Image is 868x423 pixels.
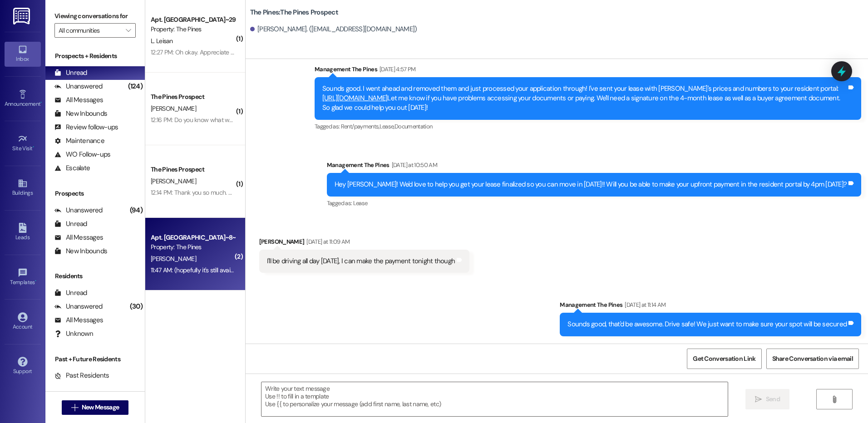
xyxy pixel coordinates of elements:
div: Hey [PERSON_NAME]! We'd love to help you get your lease finalized so you can move in [DATE]!! Wil... [335,180,847,189]
div: Apt. [GEOGRAPHIC_DATA]~8~B, 1 The Pines (Women's) North [151,233,235,242]
div: 11:47 AM: (hopefully it's still available?) [151,266,247,274]
div: Prospects [45,189,145,198]
div: Unknown [54,329,93,339]
button: Get Conversation Link [687,349,761,369]
div: The Pines Prospect [151,165,235,174]
div: Maintenance [54,136,104,146]
div: [PERSON_NAME] [259,237,469,250]
div: [DATE] at 10:50 AM [390,160,437,170]
span: [PERSON_NAME] [151,255,196,263]
div: Unread [54,68,87,78]
div: Tagged as: [315,120,861,133]
span: L. Leisan [151,37,173,45]
div: (124) [126,79,145,93]
i:  [755,396,762,403]
span: Lease , [380,123,395,130]
span: • [35,278,36,284]
button: Share Conversation via email [766,349,859,369]
a: Account [5,310,41,334]
span: Get Conversation Link [693,354,755,364]
div: 12:14 PM: Thank you so much. The cleaner is here. We are in 28. [151,188,315,197]
div: Management The Pines [315,64,861,77]
a: Leads [5,220,41,245]
div: Property: The Pines [151,25,235,34]
span: [PERSON_NAME] [151,177,196,185]
a: [URL][DOMAIN_NAME] [322,93,388,103]
img: ResiDesk Logo [13,8,32,25]
i:  [831,396,838,403]
div: Past Residents [54,371,109,380]
span: • [40,99,42,106]
a: Inbox [5,42,41,66]
a: Templates • [5,265,41,290]
div: [DATE] at 11:09 AM [304,237,350,246]
div: Unread [54,219,87,229]
div: New Inbounds [54,246,107,256]
a: Buildings [5,176,41,200]
div: The Pines Prospect [151,92,235,102]
a: Site Visit • [5,131,41,156]
span: New Message [82,403,119,412]
div: Review follow-ups [54,123,118,132]
span: Lease [353,199,368,207]
div: Tagged as: [327,197,861,210]
div: [DATE] at 11:14 AM [622,300,666,310]
div: WO Follow-ups [54,150,110,159]
span: Documentation [395,123,433,130]
div: [PERSON_NAME]. ([EMAIL_ADDRESS][DOMAIN_NAME]) [250,25,417,34]
div: 12:27 PM: Oh okay. Appreciate it Sir. By the way do you have my address? If not it's : [STREET_AD... [151,48,587,56]
div: Sounds good, that'd be awesome. Drive safe! We just want to make sure your spot will be secured [567,320,847,329]
input: All communities [59,23,121,38]
div: (30) [128,300,145,314]
a: Support [5,354,41,379]
div: I'll be driving all day [DATE], I can make the payment tonight though [267,256,455,266]
div: Unanswered [54,302,103,311]
div: Apt. [GEOGRAPHIC_DATA]~29~D, 1 The Pines (Men's) South [151,15,235,25]
div: Escalate [54,163,90,173]
div: Management The Pines [560,300,861,313]
div: Future Residents [54,384,116,394]
span: • [33,144,34,150]
b: The Pines: The Pines Prospect [250,8,338,17]
div: New Inbounds [54,109,107,118]
span: Rent/payments , [341,123,380,130]
div: 12:16 PM: Do you know what was left? I thought I got everything. [151,116,316,124]
div: Sounds good. I went ahead and removed them and just processed your application through! I've sent... [322,84,847,113]
i:  [71,404,78,411]
div: Unread [54,288,87,298]
div: [DATE] 4:57 PM [377,64,416,74]
label: Viewing conversations for [54,9,136,23]
div: Past + Future Residents [45,354,145,364]
div: Management The Pines [327,160,861,173]
span: Share Conversation via email [772,354,853,364]
div: All Messages [54,315,103,325]
button: New Message [62,400,129,415]
span: Send [766,394,780,404]
div: Residents [45,271,145,281]
span: [PERSON_NAME] [151,104,196,113]
div: Property: The Pines [151,242,235,252]
div: All Messages [54,95,103,105]
button: Send [745,389,789,409]
i:  [126,27,131,34]
div: Unanswered [54,206,103,215]
div: All Messages [54,233,103,242]
div: Prospects + Residents [45,51,145,61]
div: (94) [128,203,145,217]
div: Unanswered [54,82,103,91]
